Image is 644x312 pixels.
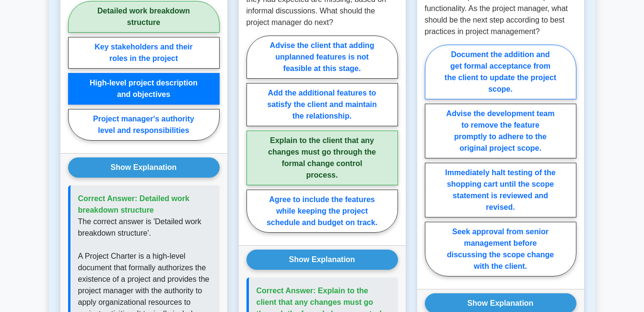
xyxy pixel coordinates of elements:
span: Correct Answer: Detailed work breakdown structure [78,194,189,214]
label: Key stakeholders and their roles in the project [68,37,220,69]
label: Detailed work breakdown structure [68,1,220,33]
button: Show Explanation [246,250,398,270]
label: Seek approval from senior management before discussing the scope change with the client. [425,222,576,276]
label: Agree to include the features while keeping the project schedule and budget on track. [246,190,398,233]
label: Document the addition and get formal acceptance from the client to update the project scope. [425,45,576,99]
button: Show Explanation [68,157,220,178]
label: Add the additional features to satisfy the client and maintain the relationship. [246,83,398,126]
label: Immediately halt testing of the shopping cart until the scope statement is reviewed and revised. [425,163,576,217]
label: Advise the client that adding unplanned features is not feasible at this stage. [246,36,398,79]
label: Advise the development team to remove the feature promptly to adhere to the original project scope. [425,104,576,158]
label: High-level project description and objectives [68,73,220,105]
label: Project manager's authority level and responsibilities [68,109,220,141]
label: Explain to the client that any changes must go through the formal change control process. [246,131,398,185]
